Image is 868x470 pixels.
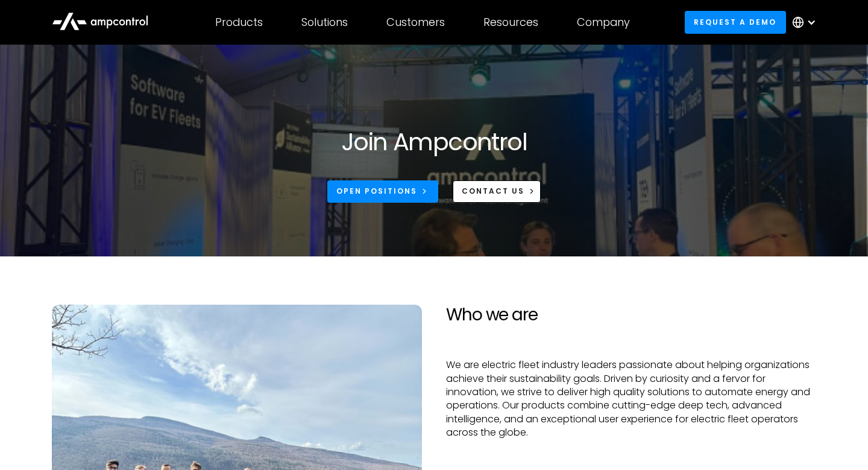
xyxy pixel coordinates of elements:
p: We are electric fleet industry leaders passionate about helping organizations achieve their susta... [446,358,816,439]
div: Solutions [301,16,348,29]
a: Request a demo [685,11,786,33]
a: CONTACT US [453,180,541,203]
h2: Who we are [446,305,816,325]
div: Customers [386,16,445,29]
div: Company [577,16,630,29]
div: Products [215,16,263,29]
h1: Join Ampcontrol [341,127,527,156]
div: CONTACT US [462,186,524,197]
div: Resources [483,16,538,29]
a: Open Positions [327,180,438,203]
div: Open Positions [336,186,417,197]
